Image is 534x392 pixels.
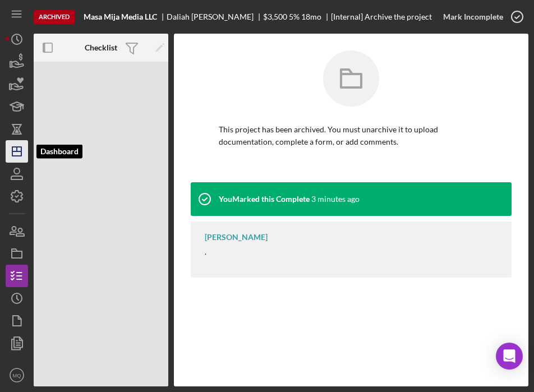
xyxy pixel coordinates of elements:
[311,195,360,204] time: 2025-09-19 18:04
[219,123,484,149] p: This project has been archived. You must unarchive it to upload documentation, complete a form, o...
[6,364,28,386] button: MQ
[289,12,300,21] div: 5 %
[85,43,117,52] b: Checklist
[301,12,321,21] div: 18 mo
[167,12,263,21] div: Daliah [PERSON_NAME]
[12,372,21,379] text: MQ
[331,12,432,21] div: [Internal] Archive the project
[432,6,528,28] button: Mark Incomplete
[443,6,503,28] div: Mark Incomplete
[263,12,287,21] div: $3,500
[84,12,157,21] b: Masa Mija Media LLC
[496,343,523,370] div: Open Intercom Messenger
[205,247,206,256] div: .
[34,10,75,24] div: Archived
[205,233,268,242] div: [PERSON_NAME]
[219,195,310,204] div: You Marked this Complete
